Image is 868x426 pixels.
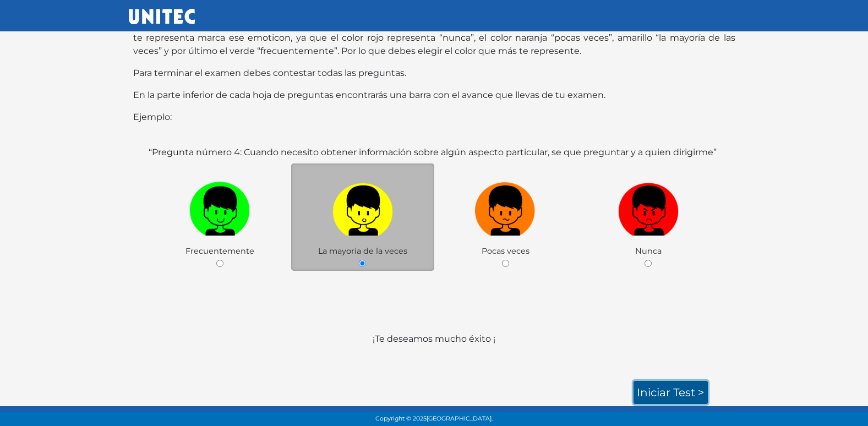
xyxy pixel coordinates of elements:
span: Nunca [635,246,662,256]
p: Para terminar el examen debes contestar todas las preguntas. [133,67,735,80]
span: [GEOGRAPHIC_DATA]. [427,415,493,422]
span: Pocas veces [482,246,529,256]
img: r1.png [618,178,679,236]
label: “Pregunta número 4: Cuando necesito obtener información sobre algún aspecto particular, se que pr... [149,146,717,159]
span: Frecuentemente [185,246,254,256]
img: a1.png [332,178,393,236]
a: Iniciar test > [634,381,708,404]
p: Ejemplo: [133,111,735,124]
img: v1.png [189,178,250,236]
p: En la parte inferior de cada hoja de preguntas encontrarás una barra con el avance que llevas de ... [133,89,735,102]
span: La mayoria de la veces [318,246,407,256]
p: ¡Te deseamos mucho éxito ¡ [133,332,735,372]
img: UNITEC [129,9,195,24]
p: En cada pregunta encontrarás unos personajes de colores, selecciona el que te identifique mejor; ... [133,18,735,58]
img: n1.png [475,178,536,236]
